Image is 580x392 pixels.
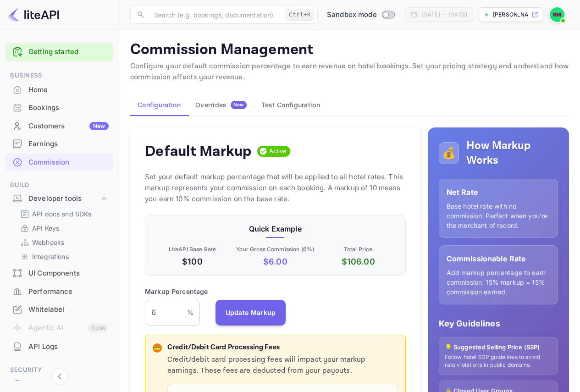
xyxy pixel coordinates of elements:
[6,191,113,207] div: Developer tools
[17,221,110,235] div: API Keys
[32,252,69,261] p: Integrations
[130,41,569,59] p: Commission Management
[6,283,113,300] a: Performance
[445,343,552,352] p: 💡 Suggested Selling Price (SSP)
[167,354,398,376] p: Credit/debit card processing fees will impact your markup earnings. These fees are deducted from ...
[20,237,106,247] a: Webhooks
[319,255,398,268] p: $ 106.00
[130,61,569,83] p: Configure your default commission percentage to earn revenue on hotel bookings. Set your pricing ...
[442,145,456,161] p: 💰
[6,338,113,356] div: API Logs
[154,344,160,352] p: 💳
[7,7,59,22] img: LiteAPI logo
[236,245,315,254] p: Your Gross Commission ( 6 %)
[145,300,187,326] input: 0
[447,187,550,198] p: Net Rate
[439,317,558,330] p: Key Guidelines
[28,268,109,279] div: UI Components
[466,138,558,168] h5: How Markup Works
[28,103,109,113] div: Bookings
[421,11,467,19] div: [DATE] — [DATE]
[51,368,68,385] button: Collapse navigation
[187,308,193,317] p: %
[17,207,110,221] div: API docs and SDKs
[153,245,232,254] p: LiteAPI Base Rate
[28,139,109,149] div: Earnings
[550,7,564,22] img: Rodrigo Mendez
[6,154,113,171] div: Commission
[6,365,113,375] span: Security
[236,255,315,268] p: $ 6.00
[6,301,113,318] a: Whitelabel
[6,117,113,134] a: CustomersNew
[32,237,64,247] p: Webhooks
[447,201,550,230] p: Base hotel rate with no commission. Perfect when you're the merchant of record.
[28,193,99,204] div: Developer tools
[6,375,113,392] a: Fraud management
[286,9,314,21] div: Ctrl+K
[445,353,552,369] p: Follow hotel SSP guidelines to avoid rate violations in public domains.
[231,102,247,108] span: New
[6,265,113,282] a: UI Components
[447,253,550,264] p: Commissionable Rate
[28,342,109,352] div: API Logs
[6,154,113,171] a: Commission
[28,157,109,168] div: Commission
[447,268,550,297] p: Add markup percentage to earn commission. 15% markup = 15% commission earned.
[28,121,109,132] div: Customers
[130,94,188,116] button: Configuration
[265,147,291,156] span: Active
[145,142,252,160] h4: Default Markup
[6,43,113,61] div: Getting started
[6,301,113,319] div: Whitelabel
[319,245,398,254] p: Total Price
[28,47,109,57] a: Getting started
[6,135,113,152] a: Earnings
[20,209,106,219] a: API docs and SDKs
[6,180,113,190] span: Build
[6,71,113,81] span: Business
[6,99,113,117] div: Bookings
[20,252,106,261] a: Integrations
[6,135,113,153] div: Earnings
[32,209,92,219] p: API docs and SDKs
[17,250,110,263] div: Integrations
[20,223,106,233] a: API Keys
[89,122,109,130] div: New
[32,223,59,233] p: API Keys
[28,287,109,297] div: Performance
[6,265,113,282] div: UI Components
[28,85,109,95] div: Home
[28,304,109,315] div: Whitelabel
[6,338,113,355] a: API Logs
[6,117,113,135] div: CustomersNew
[327,10,377,20] span: Sandbox mode
[153,255,232,268] p: $100
[167,342,398,353] p: Credit/Debit Card Processing Fees
[195,101,247,109] div: Overrides
[493,11,530,19] p: [PERSON_NAME].n...
[149,6,282,24] input: Search (e.g. bookings, documentation)
[323,10,398,20] div: Switch to Production mode
[145,171,406,204] p: Set your default markup percentage that will be applied to all hotel rates. This markup represent...
[28,379,109,389] div: Fraud management
[17,236,110,249] div: Webhooks
[6,81,113,98] a: Home
[6,81,113,99] div: Home
[153,223,398,234] p: Quick Example
[215,300,286,326] button: Update Markup
[254,94,327,116] button: Test Configuration
[145,287,208,296] p: Markup Percentage
[6,99,113,116] a: Bookings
